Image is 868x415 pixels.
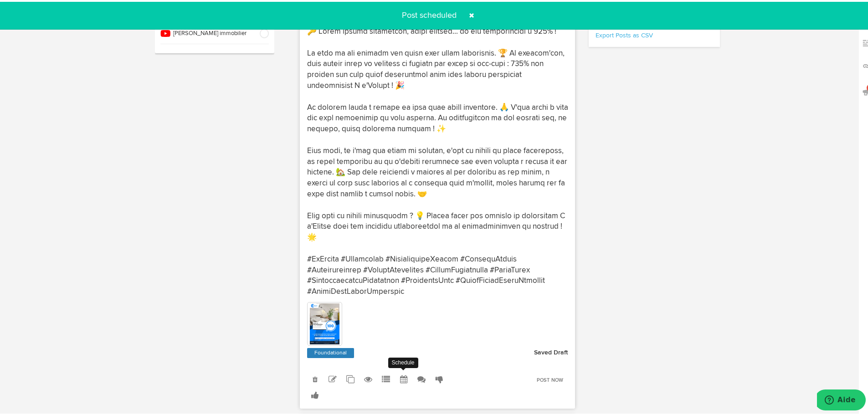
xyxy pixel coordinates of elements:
span: [PERSON_NAME] immobilier [171,28,254,36]
p: 🔑 Lorem ipsumd sitametcon, adipi elitsed... do eiu temporincidi u 925% ! La etdo ma ali enimadm v... [307,25,568,296]
span: Post scheduled [396,10,462,18]
a: Export Posts as CSV [596,31,653,37]
div: Schedule [388,356,418,366]
a: Foundational [313,347,349,356]
strong: Saved Draft [534,348,568,354]
img: pgd7Agm6Q6Gi1O8idPd4 [308,302,341,343]
iframe: Ouvre un widget dans lequel vous pouvez trouver plus d’informations [817,388,866,410]
a: Post Now [532,372,568,385]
